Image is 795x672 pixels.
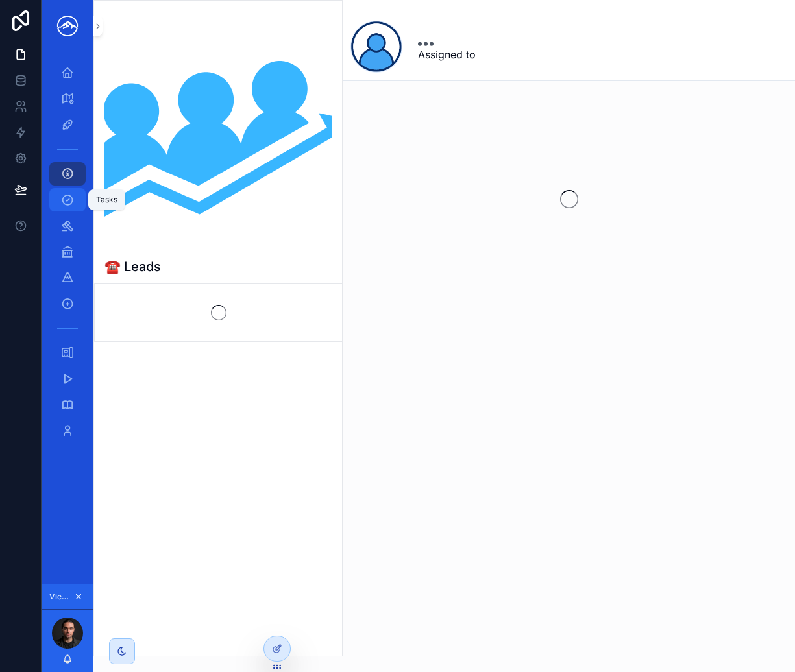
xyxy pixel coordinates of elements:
h1: ☎️ Leads [104,258,161,276]
span: Viewing as Evan [49,592,71,602]
div: scrollable content [42,52,93,459]
div: Tasks [96,195,117,205]
img: App logo [52,16,83,36]
span: Assigned to [418,47,476,62]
